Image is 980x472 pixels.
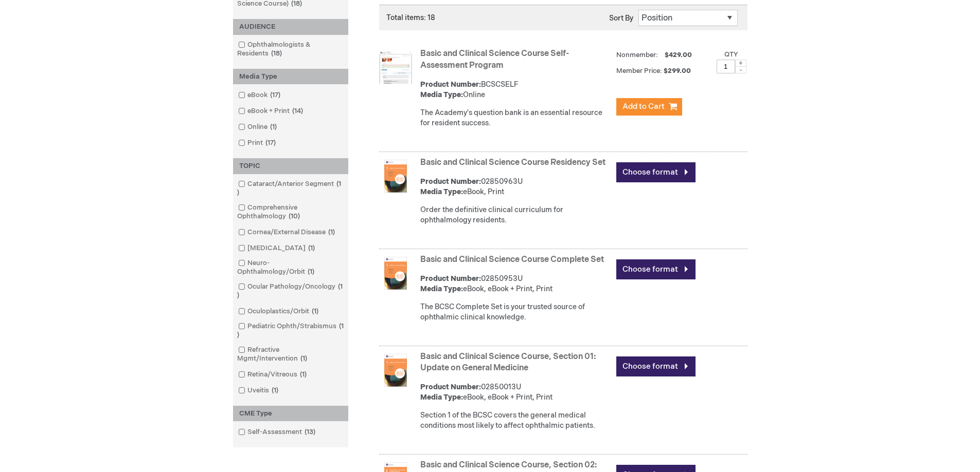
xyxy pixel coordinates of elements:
[717,60,735,73] input: Qty
[309,307,321,315] span: 1
[236,228,339,237] a: Cornea/External Disease1
[622,102,665,111] span: Add to Cart
[236,386,282,395] a: Uveitis1
[268,123,279,131] span: 1
[420,274,611,294] div: 02850953U eBook, eBook + Print, Print
[616,356,696,376] a: Choose format
[233,406,348,422] div: CME Type
[236,322,346,340] a: Pediatric Ophth/Strabismus1
[236,345,346,364] a: Refractive Mgmt/Intervention1
[236,203,346,221] a: Comprehensive Ophthalmology10
[379,354,412,387] img: Basic and Clinical Science Course, Section 01: Update on General Medicine
[290,107,306,115] span: 14
[306,244,317,252] span: 1
[420,80,611,100] div: BCSCSELF Online
[236,258,346,277] a: Neuro-Ophthalmology/Orbit1
[263,139,278,147] span: 17
[236,90,284,100] a: eBook17
[379,160,412,193] img: Basic and Clinical Science Course Residency Set
[420,187,463,196] strong: Media Type:
[664,67,692,75] span: $299.00
[236,138,280,148] a: Print17
[268,91,283,99] span: 17
[236,122,281,132] a: Online1
[420,410,611,431] div: Section 1 of the BCSC covers the general medical conditions most likely to affect ophthalmic pati...
[663,51,693,59] span: $429.00
[616,67,662,75] strong: Member Price:
[302,428,318,436] span: 13
[724,50,738,59] label: Qty
[420,274,481,283] strong: Product Number:
[420,49,569,70] a: Basic and Clinical Science Course Self-Assessment Program
[420,352,596,373] a: Basic and Clinical Science Course, Section 01: Update on General Medicine
[616,162,696,182] a: Choose format
[237,180,341,197] span: 1
[420,108,611,128] div: The Academy's question bank is an essential resource for resident success.
[420,255,604,265] a: Basic and Clinical Science Course Complete Set
[236,282,346,300] a: Ocular Pathology/Oncology1
[379,257,412,290] img: Basic and Clinical Science Course Complete Set
[236,106,307,116] a: eBook + Print14
[236,179,346,198] a: Cataract/Anterior Segment1
[269,386,281,394] span: 1
[379,51,412,84] img: Basic and Clinical Science Course Self-Assessment Program
[286,212,302,220] span: 10
[616,49,658,62] strong: Nonmember:
[237,282,343,299] span: 1
[616,98,682,116] button: Add to Cart
[420,205,611,225] div: Order the definitive clinical curriculum for ophthalmology residents.
[305,268,317,276] span: 1
[420,285,463,293] strong: Media Type:
[269,49,284,58] span: 18
[420,177,481,186] strong: Product Number:
[297,370,309,379] span: 1
[236,427,319,437] a: Self-Assessment13
[233,69,348,85] div: Media Type
[386,13,435,22] span: Total items: 18
[326,228,337,236] span: 1
[236,40,346,59] a: Ophthalmologists & Residents18
[237,322,344,339] span: 1
[233,19,348,35] div: AUDIENCE
[609,14,633,23] label: Sort By
[420,177,611,197] div: 02850963U eBook, Print
[420,383,481,391] strong: Product Number:
[420,302,611,323] div: The BCSC Complete Set is your trusted source of ophthalmic clinical knowledge.
[420,158,605,167] a: Basic and Clinical Science Course Residency Set
[420,393,463,402] strong: Media Type:
[236,243,319,253] a: [MEDICAL_DATA]1
[298,354,310,363] span: 1
[420,382,611,403] div: 02850013U eBook, eBook + Print, Print
[420,80,481,89] strong: Product Number:
[236,307,323,316] a: Oculoplastics/Orbit1
[233,158,348,174] div: TOPIC
[616,259,696,279] a: Choose format
[420,90,463,99] strong: Media Type:
[236,370,311,380] a: Retina/Vitreous1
